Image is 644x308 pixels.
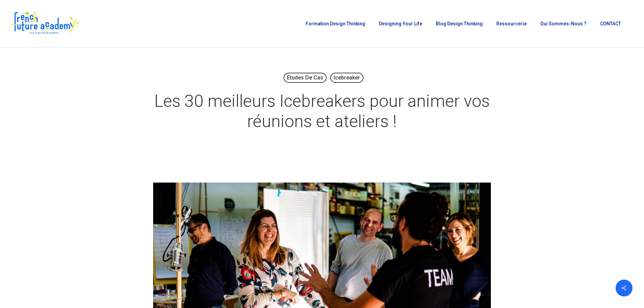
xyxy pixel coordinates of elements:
a: Blog Design Thinking [432,21,486,26]
a: Designing Your Life [376,21,426,26]
span: Qui sommes-nous ? [540,21,587,26]
span: Formation Design Thinking [306,21,365,26]
span: Designing Your Life [379,21,422,26]
span: CONTACT [600,21,621,26]
span: Blog Design Thinking [436,21,483,26]
img: French Future Academy [9,10,81,37]
a: Etudes de cas [284,73,327,83]
a: Ressourcerie [493,21,530,26]
a: Qui sommes-nous ? [537,21,590,26]
a: CONTACT [597,21,624,26]
a: Icebreaker [330,73,363,83]
a: Formation Design Thinking [302,21,369,26]
span: Ressourcerie [496,21,527,26]
h1: Les 30 meilleurs Icebreakers pour animer vos réunions et ateliers ! [153,84,491,138]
